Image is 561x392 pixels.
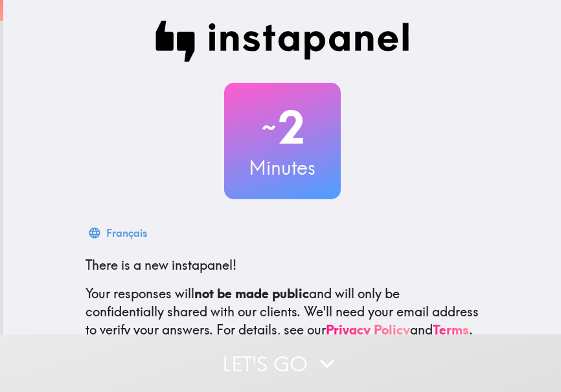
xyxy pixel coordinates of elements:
a: Privacy Policy [326,321,410,338]
h2: 2 [224,101,341,154]
span: ~ [260,108,278,147]
b: not be made public [194,285,309,301]
div: Français [106,224,147,242]
span: There is a new instapanel! [86,257,236,273]
button: Français [86,220,152,246]
h3: Minutes [224,154,341,181]
a: Terms [433,321,469,338]
p: Your responses will and will only be confidentially shared with our clients. We'll need your emai... [86,285,479,339]
img: Instapanel [155,21,409,62]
